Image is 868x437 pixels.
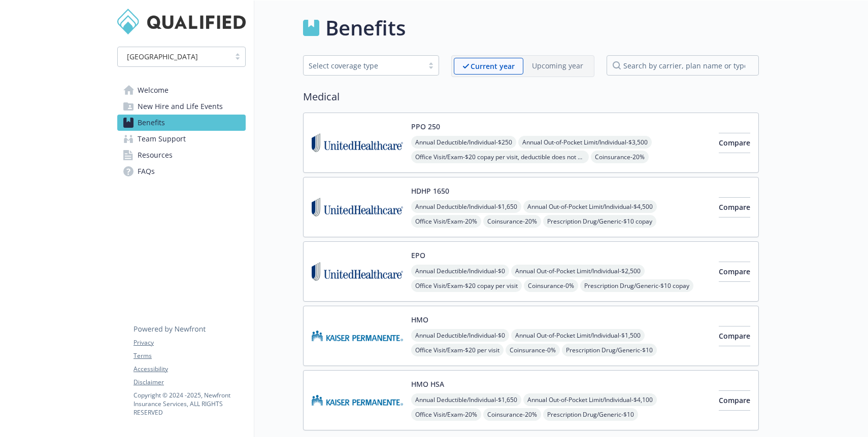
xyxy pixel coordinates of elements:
[127,51,198,62] span: [GEOGRAPHIC_DATA]
[411,329,509,342] span: Annual Deductible/Individual - $0
[411,344,504,356] span: Office Visit/Exam - $20 per visit
[532,60,583,71] p: Upcoming year
[138,147,173,163] span: Resources
[511,265,645,277] span: Annual Out-of-Pocket Limit/Individual - $2,500
[719,202,750,212] span: Compare
[312,121,403,164] img: United Healthcare Insurance Company carrier logo
[523,393,657,406] span: Annual Out-of-Pocket Limit/Individual - $4,100
[411,279,522,292] span: Office Visit/Exam - $20 copay per visit
[123,51,225,62] span: [GEOGRAPHIC_DATA]
[523,200,657,213] span: Annual Out-of-Pocket Limit/Individual - $4,500
[312,379,403,422] img: Kaiser Permanente Insurance Company carrier logo
[580,279,693,292] span: Prescription Drug/Generic - $10 copay
[719,133,750,153] button: Compare
[411,408,481,421] span: Office Visit/Exam - 20%
[117,98,246,115] a: New Hire and Life Events
[591,151,649,163] span: Coinsurance - 20%
[117,115,246,131] a: Benefits
[719,262,750,282] button: Compare
[411,186,449,196] button: HDHP 1650
[719,267,750,276] span: Compare
[411,200,521,213] span: Annual Deductible/Individual - $1,650
[411,250,425,261] button: EPO
[411,136,516,149] span: Annual Deductible/Individual - $250
[138,98,223,115] span: New Hire and Life Events
[719,390,750,411] button: Compare
[719,197,750,217] button: Compare
[411,379,444,389] button: HMO HSA
[133,378,245,387] a: Disclaimer
[523,58,592,75] span: Upcoming year
[303,89,759,104] h2: Medical
[309,60,418,71] div: Select coverage type
[133,365,245,374] a: Accessibility
[411,265,509,277] span: Annual Deductible/Individual - $0
[325,13,406,43] h1: Benefits
[562,344,657,356] span: Prescription Drug/Generic - $10
[138,131,186,147] span: Team Support
[117,131,246,147] a: Team Support
[117,147,246,163] a: Resources
[411,121,440,132] button: PPO 250
[518,136,652,149] span: Annual Out-of-Pocket Limit/Individual - $3,500
[411,314,428,325] button: HMO
[524,279,578,292] span: Coinsurance - 0%
[411,215,481,228] span: Office Visit/Exam - 20%
[543,215,656,228] span: Prescription Drug/Generic - $10 copay
[483,215,541,228] span: Coinsurance - 20%
[511,329,645,342] span: Annual Out-of-Pocket Limit/Individual - $1,500
[133,338,245,347] a: Privacy
[719,138,750,148] span: Compare
[138,82,169,98] span: Welcome
[312,186,403,229] img: United Healthcare Insurance Company carrier logo
[543,408,638,421] span: Prescription Drug/Generic - $10
[719,331,750,341] span: Compare
[719,326,750,346] button: Compare
[138,115,165,131] span: Benefits
[138,163,155,179] span: FAQs
[117,82,246,98] a: Welcome
[133,351,245,360] a: Terms
[471,61,515,71] p: Current year
[133,391,245,417] p: Copyright © 2024 - 2025 , Newfront Insurance Services, ALL RIGHTS RESERVED
[117,163,246,179] a: FAQs
[411,151,589,163] span: Office Visit/Exam - $20 copay per visit, deductible does not apply
[312,314,403,357] img: Kaiser Permanente Insurance Company carrier logo
[719,395,750,405] span: Compare
[411,393,521,406] span: Annual Deductible/Individual - $1,650
[483,408,541,421] span: Coinsurance - 20%
[506,344,560,356] span: Coinsurance - 0%
[312,250,403,293] img: United Healthcare Insurance Company carrier logo
[607,55,759,76] input: search by carrier, plan name or type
